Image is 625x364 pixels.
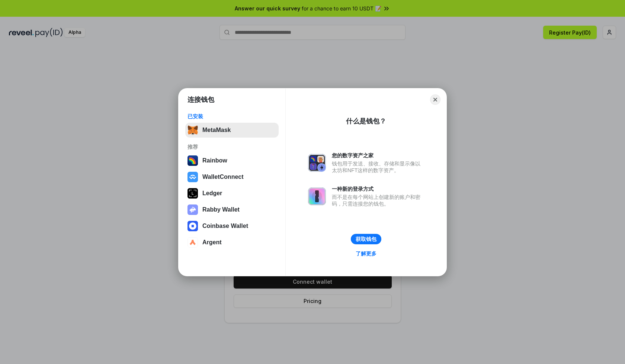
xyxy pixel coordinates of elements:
[351,234,381,244] button: 获取钱包
[332,160,424,174] div: 钱包用于发送、接收、存储和显示像以太坊和NFT这样的数字资产。
[332,194,424,207] div: 而不是在每个网站上创建新的账户和密码，只需连接您的钱包。
[185,186,279,201] button: Ledger
[187,237,198,248] img: svg+xml,%3Csvg%20width%3D%2228%22%20height%3D%2228%22%20viewBox%3D%220%200%2028%2028%22%20fill%3D...
[187,125,198,135] img: svg+xml,%3Csvg%20fill%3D%22none%22%20height%3D%2233%22%20viewBox%3D%220%200%2035%2033%22%20width%...
[332,152,424,159] div: 您的数字资产之家
[308,187,326,205] img: svg+xml,%3Csvg%20xmlns%3D%22http%3A%2F%2Fwww.w3.org%2F2000%2Fsvg%22%20fill%3D%22none%22%20viewBox...
[187,95,214,104] h1: 连接钱包
[185,202,279,217] button: Rabby Wallet
[356,236,376,242] div: 获取钱包
[356,250,376,257] div: 了解更多
[351,249,381,258] a: 了解更多
[202,239,222,246] div: Argent
[202,127,231,133] div: MetaMask
[185,219,279,233] button: Coinbase Wallet
[202,174,244,180] div: WalletConnect
[187,221,198,231] img: svg+xml,%3Csvg%20width%3D%2228%22%20height%3D%2228%22%20viewBox%3D%220%200%2028%2028%22%20fill%3D...
[185,153,279,168] button: Rainbow
[187,144,276,150] div: 推荐
[187,172,198,182] img: svg+xml,%3Csvg%20width%3D%2228%22%20height%3D%2228%22%20viewBox%3D%220%200%2028%2028%22%20fill%3D...
[202,206,240,213] div: Rabby Wallet
[187,113,276,120] div: 已安装
[202,157,227,164] div: Rainbow
[187,155,198,166] img: svg+xml,%3Csvg%20width%3D%22120%22%20height%3D%22120%22%20viewBox%3D%220%200%20120%20120%22%20fil...
[185,123,279,138] button: MetaMask
[308,154,326,172] img: svg+xml,%3Csvg%20xmlns%3D%22http%3A%2F%2Fwww.w3.org%2F2000%2Fsvg%22%20fill%3D%22none%22%20viewBox...
[202,223,248,229] div: Coinbase Wallet
[185,170,279,184] button: WalletConnect
[202,190,222,197] div: Ledger
[430,94,440,105] button: Close
[332,186,424,192] div: 一种新的登录方式
[187,188,198,199] img: svg+xml,%3Csvg%20xmlns%3D%22http%3A%2F%2Fwww.w3.org%2F2000%2Fsvg%22%20width%3D%2228%22%20height%3...
[187,204,198,215] img: svg+xml,%3Csvg%20xmlns%3D%22http%3A%2F%2Fwww.w3.org%2F2000%2Fsvg%22%20fill%3D%22none%22%20viewBox...
[346,117,386,126] div: 什么是钱包？
[185,235,279,250] button: Argent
